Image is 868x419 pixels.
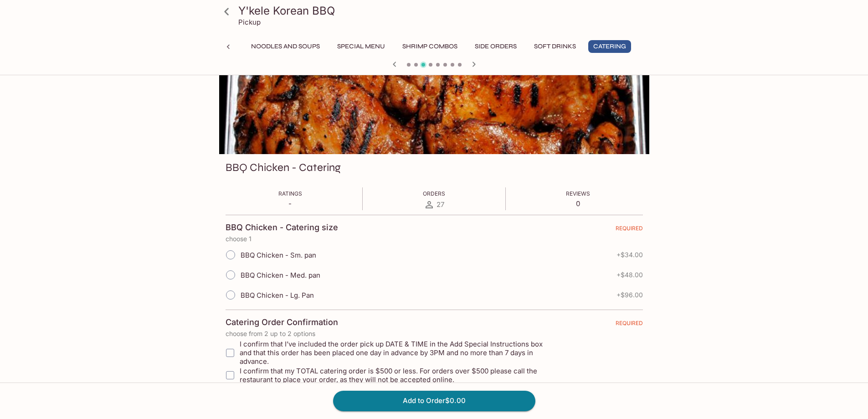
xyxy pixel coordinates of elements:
[616,251,643,259] span: + $34.00
[241,251,316,259] span: BBQ Chicken - Sm. pan
[226,160,341,175] h3: BBQ Chicken - Catering
[219,33,649,154] div: BBQ Chicken - Catering
[226,330,643,337] p: choose from 2 up to 2 options
[529,40,581,53] button: Soft Drinks
[616,271,643,279] span: + $48.00
[566,190,590,197] span: Reviews
[397,40,462,53] button: Shrimp Combos
[278,190,302,197] span: Ratings
[437,200,444,209] span: 27
[616,291,643,299] span: + $96.00
[566,199,590,208] p: 0
[238,18,261,26] p: Pickup
[470,40,522,53] button: Side Orders
[226,222,338,233] h4: BBQ Chicken - Catering size
[240,367,555,384] span: I confirm that my TOTAL catering order is $500 or less. For orders over $500 please call the rest...
[332,40,390,53] button: Special Menu
[246,40,325,53] button: Noodles and Soups
[616,320,643,330] span: REQUIRED
[241,271,320,279] span: BBQ Chicken - Med. pan
[226,235,643,243] p: choose 1
[278,199,302,208] p: -
[333,391,535,411] button: Add to Order$0.00
[226,317,338,327] h4: Catering Order Confirmation
[588,40,631,53] button: Catering
[241,291,314,300] span: BBQ Chicken - Lg. Pan
[238,4,646,18] h3: Y'kele Korean BBQ
[423,190,445,197] span: Orders
[240,340,555,366] span: I confirm that I’ve included the order pick up DATE & TIME in the Add Special Instructions box an...
[616,225,643,235] span: REQUIRED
